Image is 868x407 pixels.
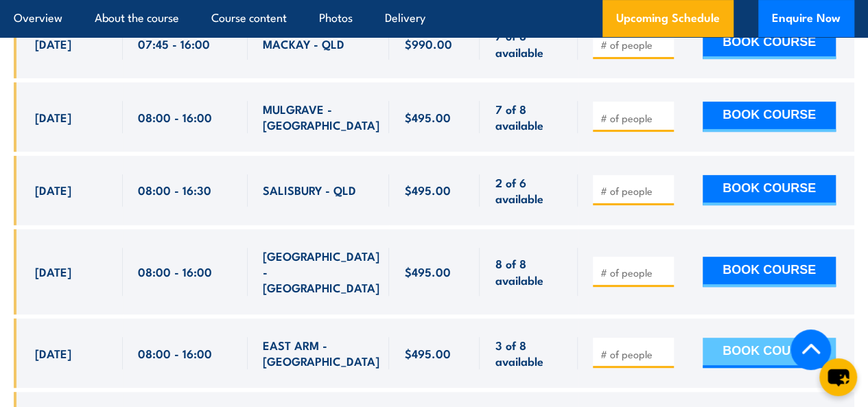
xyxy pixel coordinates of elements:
span: [GEOGRAPHIC_DATA] - [GEOGRAPHIC_DATA] [263,248,379,296]
span: $495.00 [404,345,450,361]
input: # of people [600,111,669,125]
span: MACKAY - QLD [263,36,344,51]
span: 7 of 8 available [495,27,563,60]
span: [DATE] [35,36,71,51]
button: BOOK COURSE [703,29,836,59]
span: 8 of 8 available [495,255,563,288]
span: [DATE] [35,109,71,125]
span: 08:00 - 16:00 [138,264,212,279]
span: $990.00 [404,36,451,51]
span: 2 of 6 available [495,174,563,207]
input: # of people [600,347,669,361]
span: 07:45 - 16:00 [138,36,210,51]
input: # of people [600,38,669,51]
span: [DATE] [35,264,71,279]
span: 08:00 - 16:30 [138,182,211,198]
span: 08:00 - 16:00 [138,109,212,125]
span: 3 of 8 available [495,337,563,369]
button: chat-button [819,358,857,396]
span: $495.00 [404,264,450,279]
span: $495.00 [404,182,450,198]
span: MULGRAVE - [GEOGRAPHIC_DATA] [263,101,379,133]
input: # of people [600,266,669,279]
span: EAST ARM - [GEOGRAPHIC_DATA] [263,337,379,369]
button: BOOK COURSE [703,102,836,132]
span: [DATE] [35,182,71,198]
input: # of people [600,184,669,198]
span: SALISBURY - QLD [263,182,356,198]
span: $495.00 [404,109,450,125]
span: 7 of 8 available [495,101,563,133]
button: BOOK COURSE [703,257,836,287]
span: [DATE] [35,345,71,361]
button: BOOK COURSE [703,175,836,205]
span: 08:00 - 16:00 [138,345,212,361]
button: BOOK COURSE [703,338,836,368]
